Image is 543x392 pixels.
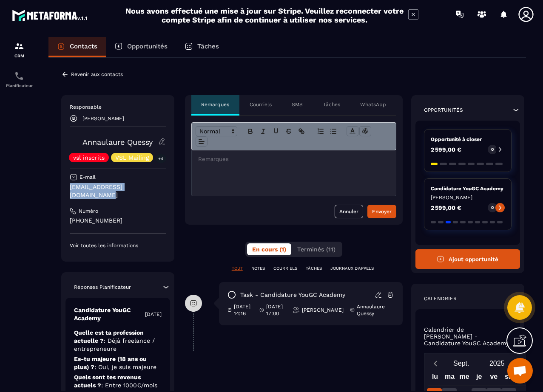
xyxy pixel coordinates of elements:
p: TÂCHES [306,265,322,271]
button: En cours (1) [247,243,291,255]
p: VSL Mailing [115,155,149,161]
p: 0 [491,147,494,152]
p: Responsable [70,104,166,110]
span: Terminés (11) [297,246,335,253]
button: Terminés (11) [292,243,341,255]
p: Courriels [250,101,272,108]
p: Opportunités [424,107,463,113]
p: Annaulaure Quessy [357,303,387,317]
a: Contacts [48,37,106,57]
p: COURRIELS [273,265,297,271]
p: Opportunités [127,42,168,50]
div: sa [501,371,516,386]
p: Contacts [70,42,97,50]
img: formation [14,41,24,51]
h2: Nous avons effectué une mise à jour sur Stripe. Veuillez reconnecter votre compte Stripe afin de ... [125,6,404,24]
span: : Déjà freelance / entrepreneure [74,337,155,352]
p: 2 599,00 € [431,147,461,152]
p: [DATE] [145,311,162,318]
p: Voir toutes les informations [70,242,166,249]
p: Revenir aux contacts [71,71,123,77]
button: Open years overlay [479,356,515,371]
span: : Oui, je suis majeure [94,364,156,370]
p: CRM [2,54,36,58]
button: Envoyer [367,205,396,218]
p: [PERSON_NAME] [431,194,505,201]
p: [DATE] 14:16 [234,303,253,317]
p: TOUT [232,265,243,271]
p: Réponses Planificateur [74,284,131,290]
a: Tâches [176,37,227,57]
a: schedulerschedulerPlanificateur [2,65,36,94]
a: Annaulaure Quessy [82,138,153,147]
p: 2 599,00 € [431,205,461,211]
p: WhatsApp [360,101,386,108]
img: logo [12,8,88,23]
p: Planificateur [2,83,36,88]
p: Candidature YouGC Academy [431,185,505,192]
button: Next month [515,358,531,369]
a: Ouvrir le chat [507,358,533,384]
a: formationformationCRM [2,35,36,65]
div: je [472,371,486,386]
p: vsl inscrits [73,155,105,161]
p: Opportunité à closer [431,136,505,143]
p: Es-tu majeure (18 ans ou plus) ? [74,355,162,371]
div: lu [428,371,443,386]
p: [PHONE_NUMBER] [70,217,166,225]
p: Quelle est ta profession actuelle ? [74,329,162,353]
p: [EMAIL_ADDRESS][DOMAIN_NAME] [70,183,166,199]
p: +4 [155,154,166,163]
p: NOTES [251,265,265,271]
p: [PERSON_NAME] [82,116,124,121]
div: me [457,371,472,386]
p: [DATE] 17:00 [266,303,286,317]
button: Open months overlay [443,356,479,371]
p: Tâches [323,101,340,108]
p: SMS [292,101,303,108]
p: 0 [491,205,494,211]
p: Candidature YouGC Academy [74,306,145,322]
a: Opportunités [106,37,176,57]
p: Calendrier [424,295,457,302]
p: task - Candidature YouGC Academy [240,291,345,299]
button: Ajout opportunité [415,249,520,269]
p: E-mail [80,174,96,180]
p: Numéro [79,208,98,214]
span: En cours (1) [252,246,286,253]
button: Previous month [428,358,443,369]
p: Calendrier de [PERSON_NAME] - Candidature YouGC Academy [424,326,512,347]
p: [PERSON_NAME] [302,307,344,313]
div: Envoyer [372,207,392,216]
div: ve [486,371,501,386]
button: Annuler [335,205,363,218]
p: Remarques [201,101,229,108]
p: Tâches [197,42,219,50]
img: scheduler [14,71,24,81]
p: JOURNAUX D'APPELS [330,265,374,271]
div: ma [442,371,457,386]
